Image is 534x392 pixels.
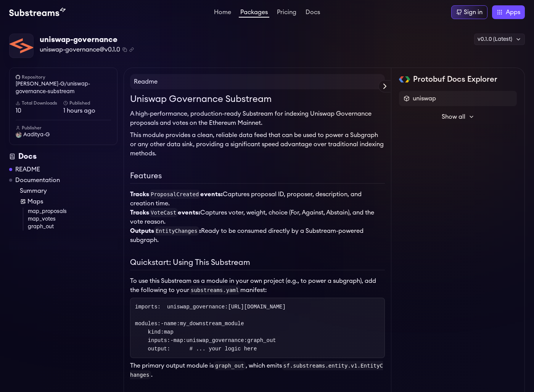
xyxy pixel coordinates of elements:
[214,361,246,370] code: graph_out
[413,74,497,85] h2: Protobuf Docs Explorer
[122,47,127,52] button: Copy package name and version
[399,76,410,82] img: Protobuf
[130,276,385,295] p: To use this Substream as a module in your own project (e.g., to power a subgraph), add the follow...
[16,106,63,115] span: 10
[149,208,178,217] code: VoteCast
[135,346,170,352] span: :
[15,165,40,174] a: README
[130,226,385,245] li: Ready to be consumed directly by a Substream-powered subgraph.
[10,34,33,58] img: Package Logo
[63,100,111,106] h6: Published
[20,197,117,206] a: Maps
[9,8,66,17] img: Substream's logo
[135,304,161,310] span: :
[154,226,199,236] code: EntityChanges
[130,131,385,158] p: This module provides a clean, reliable data feed that can be used to power a Subgraph or any othe...
[16,131,111,139] a: Aaditya-G
[451,5,487,19] a: Sign in
[239,9,269,18] a: Packages
[506,8,520,17] span: Apps
[16,132,22,138] img: User Avatar
[180,321,244,327] span: my_downstream_module
[16,80,111,95] a: [PERSON_NAME]-G/uniswap-governance-substream
[167,304,225,310] span: uniswap_governance
[164,321,177,327] span: name
[190,346,257,352] span: # ... your logic here
[442,112,465,121] span: Show all
[15,176,60,185] a: Documentation
[130,361,385,379] p: The primary output module is , which emits .
[148,329,161,335] span: kind
[130,190,385,208] li: Captures proposal ID, proposer, description, and creation time.
[228,304,286,310] span: [URL][DOMAIN_NAME]
[130,210,200,216] strong: Tracks events:
[28,223,117,231] a: graph_out
[474,34,525,45] div: v0.1.0 (Latest)
[464,8,483,17] div: Sign in
[304,9,322,17] a: Docs
[135,304,158,310] span: imports
[186,337,276,344] span: uniswap_governance:graph_out
[135,337,170,344] span: :
[28,215,117,223] a: map_votes
[130,170,385,184] h2: Features
[63,106,111,115] span: 1 hours ago
[16,100,63,106] h6: Total Downloads
[16,74,111,80] h6: Repository
[130,257,385,270] h2: Quickstart: Using This Substream
[16,125,111,131] h6: Publisher
[130,109,385,127] p: A high-performance, production-ready Substream for indexing Uniswap Governance proposals and vote...
[399,109,517,124] button: Show all
[164,329,174,335] span: map
[23,131,50,139] span: Aaditya-G
[135,321,158,327] span: modules
[148,346,167,352] span: output
[130,92,385,106] h1: Uniswap Governance Substream
[135,329,174,335] span: :
[170,337,276,344] span: - :
[212,9,233,17] a: Home
[40,45,120,54] span: uniswap-governance@v0.1.0
[9,151,117,162] div: Docs
[28,208,117,215] a: map_proposals
[40,34,134,45] div: uniswap-governance
[275,9,298,17] a: Pricing
[161,321,244,327] span: - :
[130,228,201,234] strong: Outputs :
[130,74,385,89] h4: Readme
[135,321,161,327] span: :
[161,304,286,310] span: :
[130,208,385,226] li: Captures voter, weight, choice (For, Against, Abstain), and the vote reason.
[20,198,26,205] img: Map icon
[174,337,183,344] span: map
[20,186,117,195] a: Summary
[189,286,240,295] code: substreams.yaml
[413,94,436,103] span: uniswap
[16,75,20,79] img: github
[148,337,167,344] span: inputs
[130,361,383,379] code: sf.substreams.entity.v1.EntityChanges
[129,47,134,52] button: Copy .spkg link to clipboard
[130,191,223,197] strong: Tracks events:
[149,190,200,199] code: ProposalCreated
